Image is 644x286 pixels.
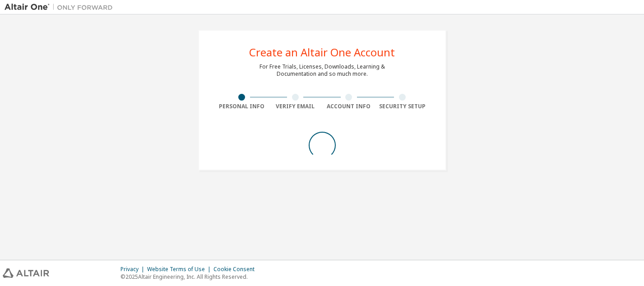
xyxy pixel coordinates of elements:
[120,266,147,273] div: Privacy
[269,103,322,110] div: Verify Email
[215,103,269,110] div: Personal Info
[322,103,376,110] div: Account Info
[375,103,429,110] div: Security Setup
[249,47,395,58] div: Create an Altair One Account
[147,266,213,273] div: Website Terms of Use
[213,266,260,273] div: Cookie Consent
[120,273,260,281] p: © 2025 Altair Engineering, Inc. All Rights Reserved.
[5,3,117,12] img: Altair One
[259,63,385,78] div: For Free Trials, Licenses, Downloads, Learning & Documentation and so much more.
[3,268,49,278] img: altair_logo.svg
